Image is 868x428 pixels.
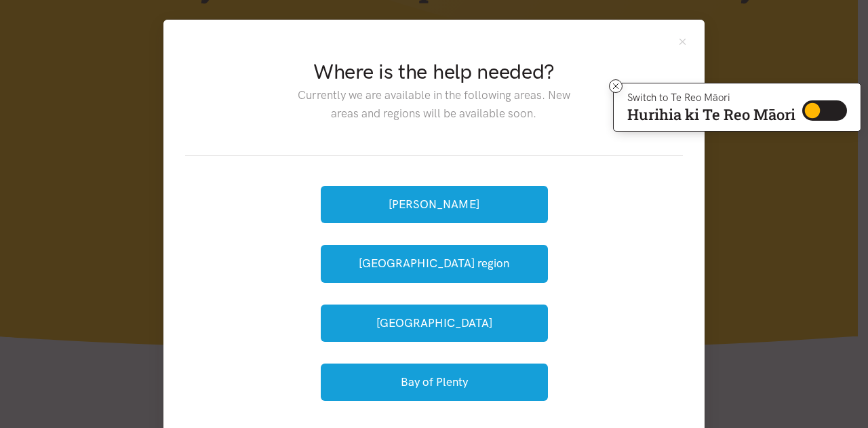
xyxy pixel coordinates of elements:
h2: Where is the help needed? [287,58,580,86]
button: Bay of Plenty [321,364,548,401]
p: Hurihia ki Te Reo Māori [627,109,795,121]
p: Currently we are available in the following areas. New areas and regions will be available soon. [287,86,580,123]
button: [PERSON_NAME] [321,186,548,223]
button: [GEOGRAPHIC_DATA] [321,305,548,342]
p: Switch to Te Reo Māori [627,94,795,102]
button: Close [677,36,688,47]
button: [GEOGRAPHIC_DATA] region [321,245,548,282]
